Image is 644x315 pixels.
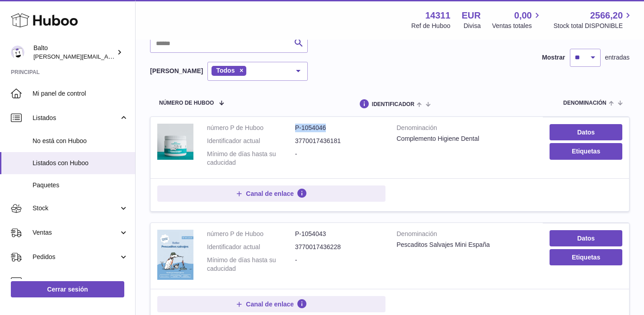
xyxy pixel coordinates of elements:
a: Datos [550,230,622,246]
button: Etiquetas [550,249,622,265]
img: Complemento Higiene Dental [157,124,193,160]
label: Mostrar [542,53,565,62]
span: 0,00 [514,9,532,22]
dt: número P de Huboo [207,124,295,132]
span: Uso [33,277,128,286]
span: Mi panel de control [33,89,128,98]
a: Datos [550,124,622,140]
span: Pedidos [33,253,119,261]
span: Paquetes [33,181,128,190]
div: Pescaditos Salvajes Mini España [397,241,536,249]
strong: Denominación [397,124,536,134]
dt: Mínimo de días hasta su caducidad [207,150,295,167]
button: Canal de enlace [157,296,385,312]
span: Listados [33,114,119,122]
span: Canal de enlace [246,300,294,308]
span: Listados con Huboo [33,159,128,167]
dd: P-1054046 [295,124,383,132]
a: Cerrar sesión [11,281,124,297]
span: 2566,20 [590,9,623,22]
button: Etiquetas [550,143,622,159]
span: entradas [605,53,630,62]
strong: Denominación [397,230,536,241]
div: Complemento Higiene Dental [397,134,536,143]
img: dani@balto.fr [11,46,24,59]
div: Divisa [464,22,481,30]
span: [PERSON_NAME][EMAIL_ADDRESS][DOMAIN_NAME] [33,53,181,60]
span: Stock total DISPONIBLE [554,22,633,30]
dd: 3770017436181 [295,137,383,145]
dd: - [295,256,383,273]
dd: - [295,150,383,167]
span: Canal de enlace [246,190,294,198]
dt: número P de Huboo [207,230,295,238]
div: Ref de Huboo [411,22,450,30]
button: Canal de enlace [157,185,385,202]
dt: Identificador actual [207,243,295,251]
span: Todos [216,67,235,74]
a: 0,00 Ventas totales [492,9,542,30]
span: identificador [372,102,414,107]
span: Ventas totales [492,22,542,30]
img: Pescaditos Salvajes Mini España [157,230,193,280]
span: Stock [33,204,119,213]
strong: EUR [462,9,481,22]
span: No está con Huboo [33,137,128,145]
dd: 3770017436228 [295,243,383,251]
label: [PERSON_NAME] [150,67,203,75]
div: Balto [33,44,115,61]
dt: Identificador actual [207,137,295,145]
span: número de Huboo [159,100,214,106]
strong: 14311 [425,9,451,22]
span: denominación [563,100,606,106]
dd: P-1054043 [295,230,383,238]
dt: Mínimo de días hasta su caducidad [207,256,295,273]
span: Ventas [33,228,119,237]
a: 2566,20 Stock total DISPONIBLE [554,9,633,30]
